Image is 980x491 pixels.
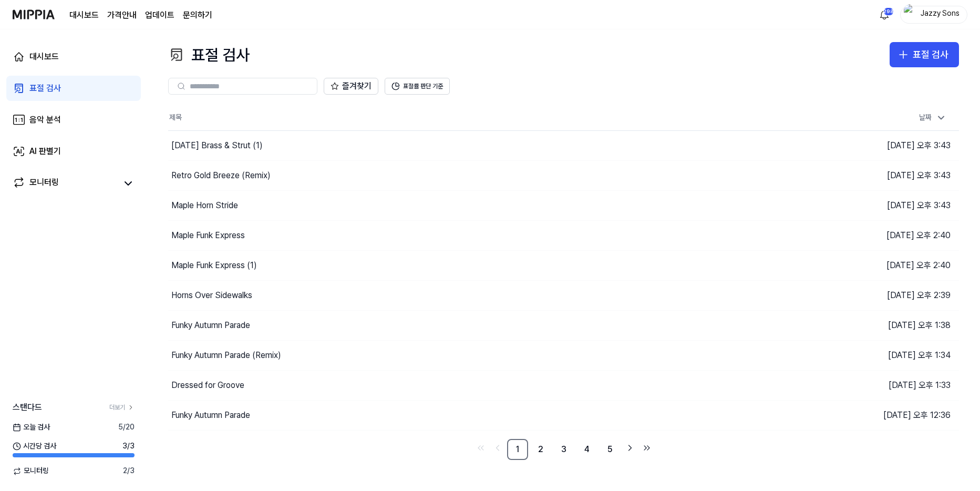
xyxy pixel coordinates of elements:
[915,109,951,126] div: 날짜
[29,82,61,95] div: 표절 검사
[761,310,959,340] td: [DATE] 오후 1:38
[530,439,551,460] a: 2
[876,6,893,23] button: 알림298
[761,160,959,190] td: [DATE] 오후 3:43
[168,105,761,130] th: 제목
[13,422,50,433] span: 오늘 검사
[6,107,141,132] a: 음악 분석
[168,439,959,460] nav: pagination
[576,439,597,460] a: 4
[6,76,141,101] a: 표절 검사
[29,176,59,191] div: 모니터링
[904,4,916,25] img: profile
[13,466,49,476] span: 모니터링
[890,42,959,67] button: 표절 검사
[324,78,378,95] button: 즐겨찾기
[490,441,505,455] a: Go to previous page
[29,145,61,158] div: AI 판별기
[623,441,637,455] a: Go to next page
[171,139,263,152] div: [DATE] Brass & Strut (1)
[145,9,174,22] a: 업데이트
[553,439,574,460] a: 3
[761,250,959,280] td: [DATE] 오후 2:40
[171,289,252,302] div: Horns Over Sidewalks
[171,259,257,272] div: Maple Funk Express (1)
[878,8,891,21] img: 알림
[761,190,959,220] td: [DATE] 오후 3:43
[13,441,56,452] span: 시간당 검사
[761,130,959,160] td: [DATE] 오후 3:43
[123,466,135,476] span: 2 / 3
[473,441,488,455] a: Go to first page
[639,441,654,455] a: Go to last page
[171,199,238,212] div: Maple Horn Stride
[168,42,250,67] div: 표절 검사
[507,439,528,460] a: 1
[171,169,271,182] div: Retro Gold Breeze (Remix)
[761,340,959,370] td: [DATE] 오후 1:34
[107,9,137,22] button: 가격안내
[109,403,135,412] a: 더보기
[6,44,141,69] a: 대시보드
[761,400,959,430] td: [DATE] 오후 12:36
[883,7,894,16] div: 298
[171,379,244,392] div: Dressed for Groove
[171,409,250,422] div: Funky Autumn Parade
[900,6,967,24] button: profileJazzy Sons
[171,319,250,332] div: Funky Autumn Parade
[171,349,281,362] div: Funky Autumn Parade (Remix)
[69,9,99,22] a: 대시보드
[171,229,245,242] div: Maple Funk Express
[385,78,450,95] button: 표절률 판단 기준
[13,176,118,191] a: 모니터링
[913,47,948,63] div: 표절 검사
[761,280,959,310] td: [DATE] 오후 2:39
[29,114,61,126] div: 음악 분석
[29,50,59,63] div: 대시보드
[600,439,621,460] a: 5
[761,220,959,250] td: [DATE] 오후 2:40
[6,139,141,164] a: AI 판별기
[183,9,212,22] a: 문의하기
[13,401,42,414] span: 스탠다드
[122,441,135,452] span: 3 / 3
[920,8,961,20] div: Jazzy Sons
[761,370,959,400] td: [DATE] 오후 1:33
[118,422,135,433] span: 5 / 20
